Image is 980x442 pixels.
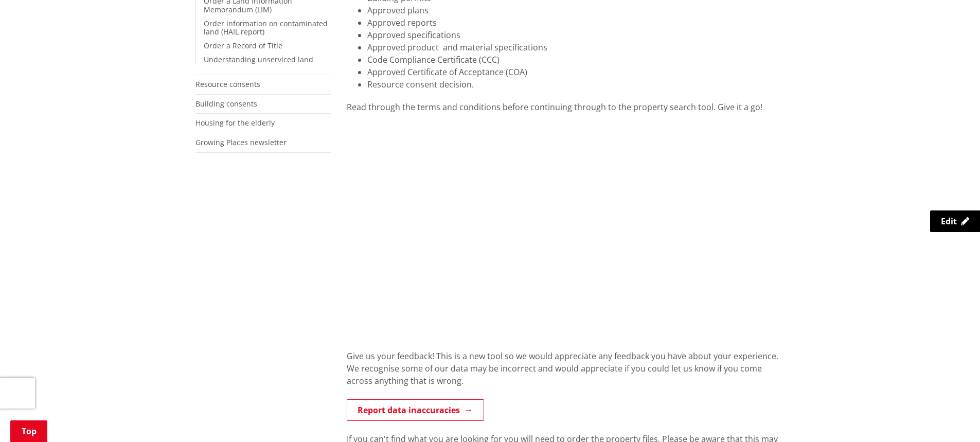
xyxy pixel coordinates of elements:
div: Give us your feedback! This is a new tool so we would appreciate any feedback you have about your... [347,350,785,399]
a: Edit [930,210,980,232]
li: Approved specifications [367,29,785,41]
li: Approved product and material specifications [367,41,785,54]
li: Approved plans [367,4,785,16]
a: Order a Record of Title [204,41,282,50]
li: Approved reports [367,16,785,29]
div: Read through the terms and conditions before continuing through to the property search tool. Give... [347,101,785,113]
li: Code Compliance Certificate (CCC) [367,54,785,66]
span: Edit [941,216,957,227]
a: Housing for the elderly [195,118,275,128]
a: Report data inaccuracies [347,399,484,421]
a: Understanding unserviced land [204,55,313,64]
a: Growing Places newsletter [195,137,287,147]
li: Approved Certificate of Acceptance (COA) [367,66,785,78]
a: Top [10,420,47,442]
iframe: Messenger Launcher [933,399,970,436]
a: Building consents [195,99,257,109]
a: Resource consents [195,79,260,89]
a: Order information on contaminated land (HAIL report) [204,19,328,37]
li: Resource consent decision. [367,78,785,91]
